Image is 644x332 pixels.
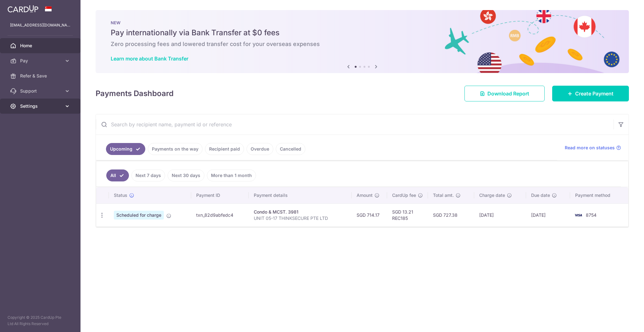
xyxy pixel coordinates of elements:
[20,43,62,49] span: Home
[276,143,305,155] a: Cancelled
[570,187,628,203] th: Payment method
[20,58,62,64] span: Pay
[8,5,38,13] img: CardUp
[96,88,174,99] h4: Payments Dashboard
[111,40,614,48] h6: Zero processing fees and lowered transfer cost for your overseas expenses
[10,22,70,28] p: [EMAIL_ADDRESS][DOMAIN_NAME]
[20,73,62,79] span: Refer & Save
[106,143,145,155] a: Upcoming
[114,192,127,198] span: Status
[575,90,613,97] span: Create Payment
[131,169,165,181] a: Next 7 days
[168,169,204,181] a: Next 30 days
[114,211,164,220] span: Scheduled for charge
[191,187,249,203] th: Payment ID
[387,203,428,226] td: SGD 13.21 REC185
[207,169,256,181] a: More than 1 month
[111,28,614,38] h5: Pay internationally via Bank Transfer at $0 fees
[565,145,621,151] a: Read more on statuses
[148,143,203,155] a: Payments on the way
[531,192,550,198] span: Due date
[392,192,416,198] span: CardUp fee
[479,192,505,198] span: Charge date
[586,212,597,218] span: 8754
[96,114,613,135] input: Search by recipient name, payment id or reference
[526,203,570,226] td: [DATE]
[20,88,62,94] span: Support
[565,145,615,151] span: Read more on statuses
[111,55,188,62] a: Learn more about Bank Transfer
[474,203,526,226] td: [DATE]
[464,86,545,101] a: Download Report
[96,10,629,73] img: Bank transfer banner
[572,211,585,219] img: Bank Card
[111,20,614,25] p: NEW
[205,143,244,155] a: Recipient paid
[254,209,347,215] div: Condo & MCST. 3981
[433,192,454,198] span: Total amt.
[247,143,273,155] a: Overdue
[552,86,629,101] a: Create Payment
[487,90,529,97] span: Download Report
[352,203,387,226] td: SGD 714.17
[357,192,373,198] span: Amount
[106,169,129,181] a: All
[249,187,352,203] th: Payment details
[191,203,249,226] td: txn_82d9abfedc4
[254,215,347,221] p: UNIT 05-17 THINKSECURE PTE LTD
[428,203,474,226] td: SGD 727.38
[20,103,62,109] span: Settings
